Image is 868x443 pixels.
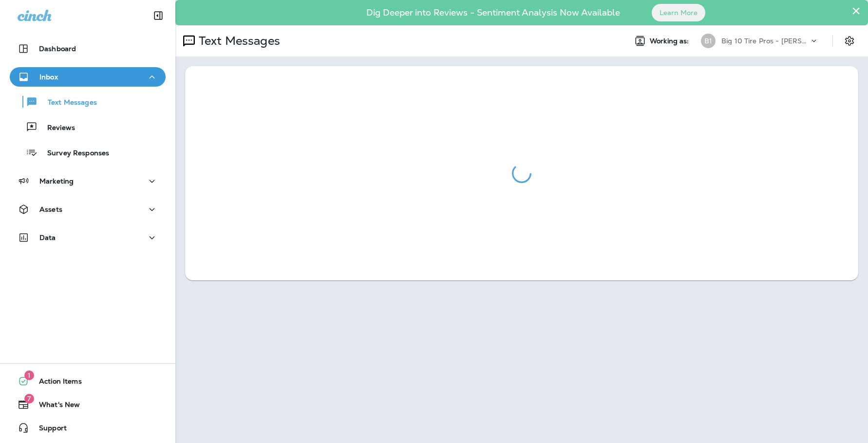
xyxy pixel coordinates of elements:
[38,98,97,108] p: Text Messages
[38,149,109,158] p: Survey Responses
[24,394,34,404] span: 7
[10,39,166,58] button: Dashboard
[145,6,172,25] button: Collapse Sidebar
[10,228,166,247] button: Data
[721,37,809,45] p: Big 10 Tire Pros - [PERSON_NAME]
[652,4,705,21] button: Learn More
[39,177,74,185] p: Marketing
[10,418,166,438] button: Support
[10,171,166,191] button: Marketing
[39,73,58,81] p: Inbox
[338,11,648,14] p: Dig Deeper into Reviews - Sentiment Analysis Now Available
[841,32,858,50] button: Settings
[10,142,166,163] button: Survey Responses
[39,205,62,213] p: Assets
[650,37,691,45] span: Working as:
[10,395,166,414] button: 7What's New
[195,34,280,48] p: Text Messages
[851,3,861,18] button: Close
[24,370,34,380] span: 1
[29,377,82,389] span: Action Items
[10,67,166,87] button: Inbox
[10,200,166,219] button: Assets
[10,117,166,137] button: Reviews
[38,124,75,133] p: Reviews
[10,371,166,391] button: 1Action Items
[10,92,166,112] button: Text Messages
[29,424,67,436] span: Support
[39,234,56,241] p: Data
[701,34,716,48] div: B1
[29,401,80,412] span: What's New
[39,45,76,53] p: Dashboard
